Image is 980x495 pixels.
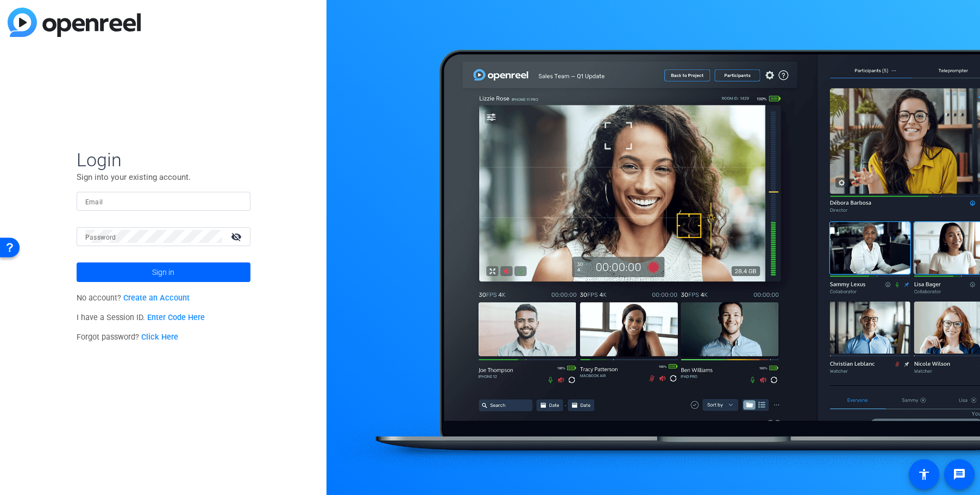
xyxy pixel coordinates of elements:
[8,8,141,37] img: blue-gradient.svg
[953,468,966,481] mat-icon: message
[123,293,190,303] a: Create an Account
[77,262,250,282] button: Sign in
[224,229,250,245] mat-icon: visibility_off
[918,468,931,481] mat-icon: accessibility
[141,333,178,342] a: Click Here
[77,293,190,303] span: No account?
[147,313,205,322] a: Enter Code Here
[85,195,242,208] input: Enter Email Address
[77,148,250,171] span: Login
[85,234,116,241] mat-label: Password
[77,333,179,342] span: Forgot password?
[152,259,174,286] span: Sign in
[77,171,250,183] p: Sign into your existing account.
[77,313,205,322] span: I have a Session ID.
[85,198,103,206] mat-label: Email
